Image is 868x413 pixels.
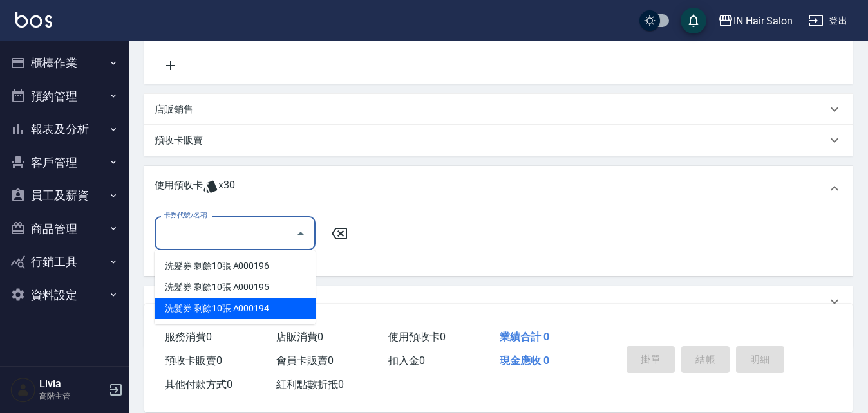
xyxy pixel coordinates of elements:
[155,298,316,319] div: 洗髮券 剩餘10張 A000194
[276,378,344,390] span: 紅利點數折抵 0
[5,46,124,80] button: 櫃檯作業
[39,390,105,402] p: 高階主管
[276,354,334,367] span: 會員卡販賣 0
[144,286,853,317] div: 其他付款方式入金可用餘額: 0
[5,279,124,312] button: 資料設定
[388,331,446,343] span: 使用預收卡 0
[155,179,203,198] p: 使用預收卡
[713,8,798,34] button: IN Hair Salon
[155,255,316,277] div: 洗髮券 剩餘10張 A000196
[155,103,193,116] p: 店販銷售
[500,331,549,343] span: 業績合計 0
[5,146,124,179] button: 客戶管理
[290,223,311,244] button: Close
[500,354,549,367] span: 現金應收 0
[155,134,203,147] p: 預收卡販賣
[5,179,124,212] button: 員工及薪資
[144,125,853,156] div: 預收卡販賣
[164,210,207,220] label: 卡券代號/名稱
[5,245,124,279] button: 行銷工具
[681,8,706,33] button: save
[10,377,36,403] img: Person
[218,179,235,198] span: x30
[5,80,124,113] button: 預約管理
[276,331,323,343] span: 店販消費 0
[15,12,52,28] img: Logo
[388,354,425,367] span: 扣入金 0
[165,331,212,343] span: 服務消費 0
[803,9,853,33] button: 登出
[733,13,793,29] div: IN Hair Salon
[144,94,853,125] div: 店販銷售
[5,113,124,146] button: 報表及分析
[5,212,124,246] button: 商品管理
[165,378,232,390] span: 其他付款方式 0
[144,166,853,211] div: 使用預收卡x30
[155,277,316,298] div: 洗髮券 剩餘10張 A000195
[39,378,105,390] h5: Livia
[165,354,222,367] span: 預收卡販賣 0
